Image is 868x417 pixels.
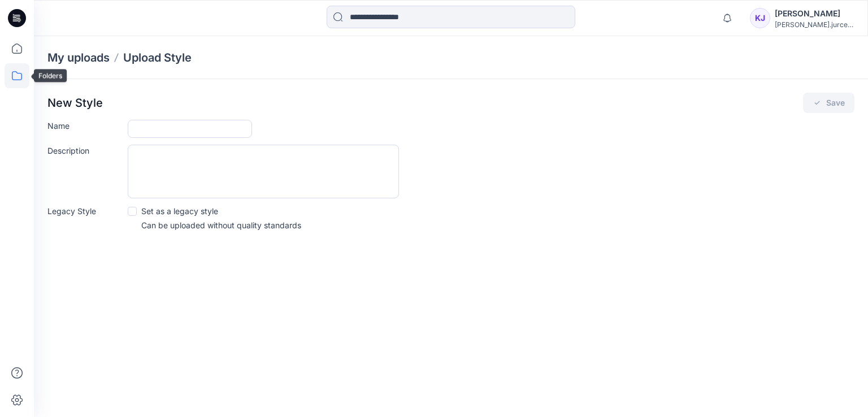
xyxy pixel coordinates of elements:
label: Legacy Style [47,205,121,217]
label: Name [47,120,121,132]
p: New Style [47,96,103,110]
div: [PERSON_NAME].jurcevic... [775,20,854,29]
a: My uploads [47,50,110,66]
p: Upload Style [123,50,192,66]
div: [PERSON_NAME] [775,7,854,20]
p: Set as a legacy style [141,205,218,217]
div: KJ [750,8,770,28]
label: Description [47,145,121,157]
p: Can be uploaded without quality standards [141,219,301,231]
